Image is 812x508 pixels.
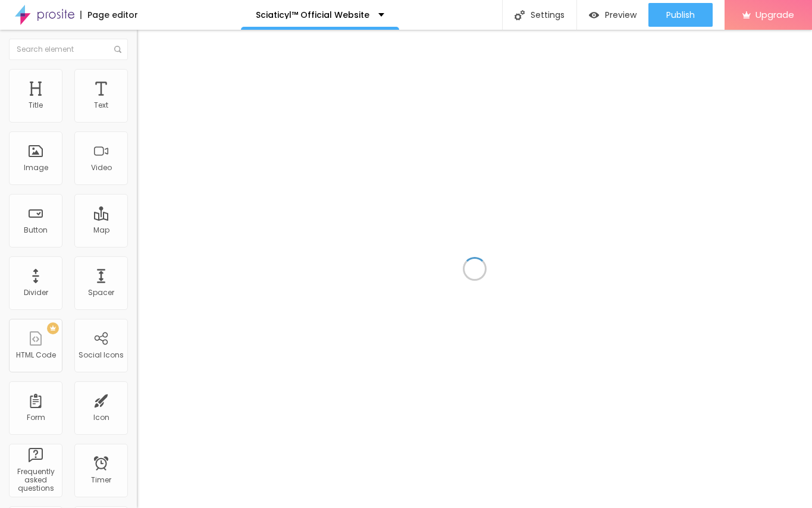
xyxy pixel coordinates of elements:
div: Page editor [80,11,138,19]
div: Button [24,226,48,234]
button: Publish [648,3,713,27]
div: HTML Code [16,351,56,359]
div: Divider [24,289,48,297]
div: Form [27,413,45,422]
img: view-1.svg [589,10,599,20]
span: Publish [666,10,695,20]
div: Title [29,101,43,109]
div: Text [94,101,108,109]
button: Preview [577,3,648,27]
div: Spacer [88,289,114,297]
span: Preview [605,10,637,20]
div: Icon [93,413,109,422]
div: Frequently asked questions [12,468,59,493]
p: Sciaticyl™ Official Website [256,11,369,19]
div: Image [24,164,48,172]
img: Icone [515,10,525,20]
div: Timer [91,476,111,484]
span: Upgrade [755,10,794,20]
div: Social Icons [79,351,124,359]
input: Search element [9,39,128,60]
img: Icone [114,46,121,53]
div: Video [91,164,112,172]
div: Map [93,226,109,234]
